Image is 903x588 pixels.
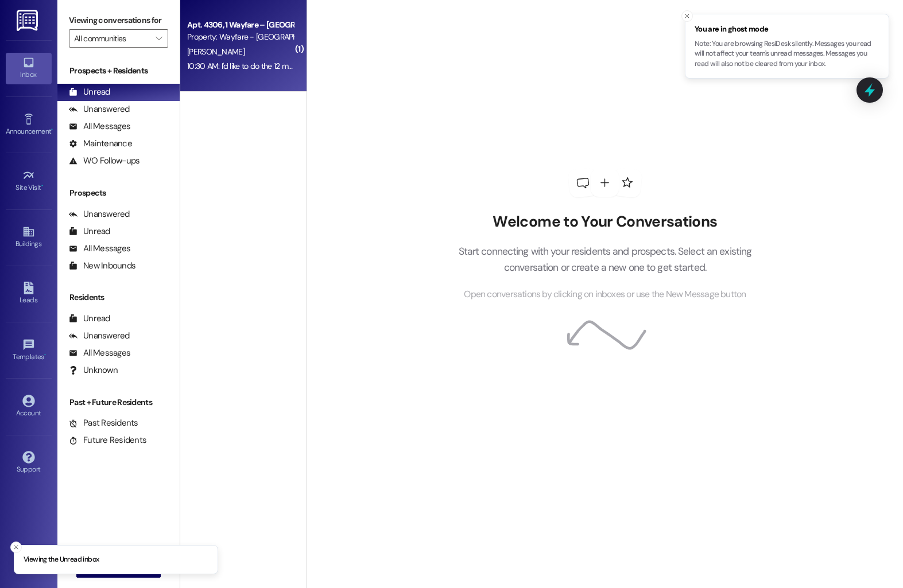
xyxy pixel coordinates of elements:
div: All Messages [69,243,130,255]
div: Maintenance [69,138,132,150]
span: • [51,126,53,134]
span: You are in ghost mode [695,24,879,35]
input: All communities [74,29,150,48]
div: Unread [69,86,110,98]
button: Close toast [10,542,22,553]
div: Prospects [57,187,180,199]
div: Past + Future Residents [57,396,180,408]
div: Future Residents [69,434,146,446]
div: Apt. 4306, 1 Wayfare – [GEOGRAPHIC_DATA] [187,19,293,31]
a: Inbox [6,53,52,84]
div: Residents [57,291,180,303]
div: Unread [69,313,110,325]
a: Account [6,391,52,422]
button: Close toast [681,10,693,22]
a: Leads [6,278,52,309]
div: Unanswered [69,103,130,115]
a: Buildings [6,222,52,253]
div: WO Follow-ups [69,155,139,167]
div: Unknown [69,364,118,376]
img: ResiDesk Logo [17,10,40,31]
div: Unanswered [69,208,130,220]
div: All Messages [69,120,130,133]
div: Past Residents [69,417,138,429]
div: Unanswered [69,330,130,342]
p: Start connecting with your residents and prospects. Select an existing conversation or create a n... [441,243,769,276]
a: Site Visit • [6,166,52,197]
a: Support [6,447,52,478]
div: 10:30 AM: I'd like to do the 12 month lease please. Thank you! [187,61,386,71]
span: • [44,351,46,359]
a: Templates • [6,335,52,366]
i:  [156,34,162,43]
div: Prospects + Residents [57,65,180,77]
p: Viewing the Unread inbox [24,555,99,565]
span: Open conversations by clicking on inboxes or use the New Message button [464,287,746,302]
div: All Messages [69,347,130,359]
div: Unread [69,225,110,237]
div: Property: Wayfare - [GEOGRAPHIC_DATA] [187,31,293,43]
label: Viewing conversations for [69,11,168,29]
p: Note: You are browsing ResiDesk silently. Messages you read will not affect your team's unread me... [695,39,879,69]
h2: Welcome to Your Conversations [441,213,769,231]
div: New Inbounds [69,260,135,272]
span: [PERSON_NAME] [187,46,245,57]
span: • [41,182,43,190]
